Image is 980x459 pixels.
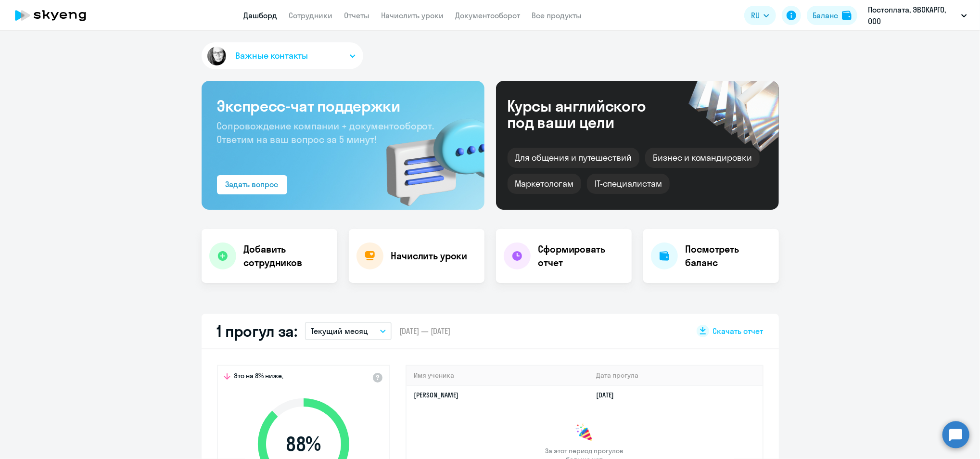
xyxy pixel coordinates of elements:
[456,11,521,20] a: Документооборот
[205,45,228,67] img: avatar
[532,11,582,20] a: Все продукты
[414,391,459,399] a: [PERSON_NAME]
[744,6,776,25] button: RU
[217,120,434,145] span: Сопровождение компании + документооборот. Ответим на ваш вопрос за 5 минут!
[248,433,359,456] span: 88 %
[236,50,308,62] span: Важные контакты
[807,6,857,25] button: Балансbalance
[575,423,594,443] img: congrats
[202,42,363,69] button: Важные контакты
[399,326,450,336] span: [DATE] — [DATE]
[217,321,297,341] h2: 1 прогул за:
[289,11,333,20] a: Сотрудники
[305,322,392,340] button: Текущий месяц
[407,366,589,385] th: Имя ученика
[842,11,852,20] img: balance
[813,10,838,21] div: Баланс
[217,96,469,115] h3: Экспресс-чат поддержки
[391,249,468,263] h4: Начислить уроки
[686,242,771,269] h4: Посмотреть баланс
[344,11,370,20] a: Отчеты
[863,4,972,27] button: Постоплата, ЭВОКАРГО, ООО
[868,4,957,27] p: Постоплата, ЭВОКАРГО, ООО
[751,10,760,21] span: RU
[226,178,279,190] div: Задать вопрос
[508,98,672,130] div: Курсы английского под ваши цели
[382,11,444,20] a: Начислить уроки
[217,175,287,194] button: Задать вопрос
[538,242,624,269] h4: Сформировать отчет
[311,325,368,337] p: Текущий месяц
[713,326,764,336] span: Скачать отчет
[372,102,484,210] img: bg-img
[508,148,640,168] div: Для общения и путешествий
[244,11,278,20] a: Дашборд
[234,371,284,383] span: Это на 8% ниже,
[508,174,581,194] div: Маркетологам
[588,366,762,385] th: Дата прогула
[244,242,330,269] h4: Добавить сотрудников
[587,174,670,194] div: IT-специалистам
[596,391,622,399] a: [DATE]
[645,148,760,168] div: Бизнес и командировки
